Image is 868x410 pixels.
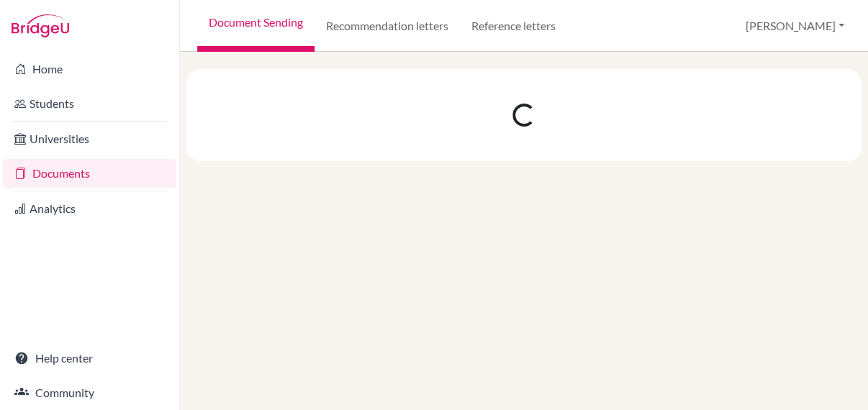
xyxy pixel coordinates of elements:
[3,55,176,83] a: Home
[3,89,176,118] a: Students
[3,378,176,407] a: Community
[3,194,176,223] a: Analytics
[3,159,176,188] a: Documents
[12,14,69,37] img: Bridge-U
[3,124,176,153] a: Universities
[3,344,176,373] a: Help center
[739,12,851,40] button: [PERSON_NAME]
